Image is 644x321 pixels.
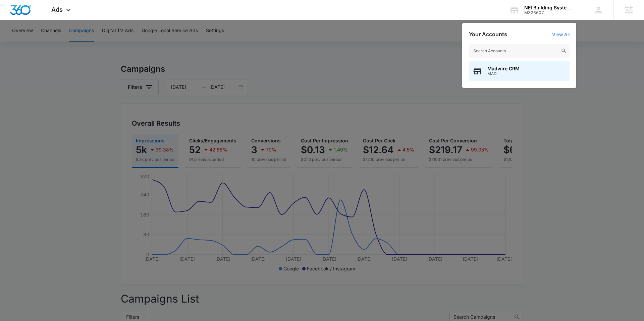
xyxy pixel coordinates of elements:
[469,61,570,81] button: Madwire CRMMAD
[552,31,570,37] a: View All
[487,66,520,71] span: Madwire CRM
[524,5,573,10] div: account name
[469,44,570,58] input: Search Accounts
[524,10,573,15] div: account id
[51,6,63,13] span: Ads
[469,31,507,38] h2: Your Accounts
[487,71,520,76] span: MAD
